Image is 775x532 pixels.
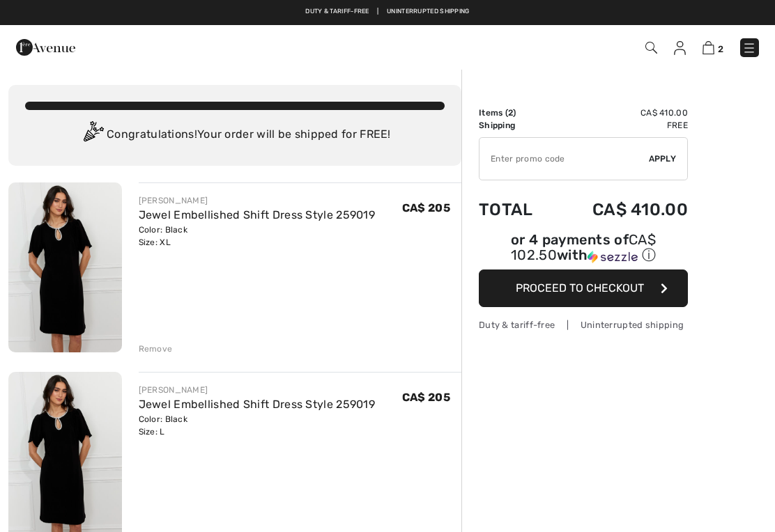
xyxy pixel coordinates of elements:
img: My Info [674,41,686,55]
span: CA$ 205 [402,201,450,214]
a: Jewel Embellished Shift Dress Style 259019 [139,208,376,221]
td: CA$ 410.00 [554,186,688,233]
div: or 4 payments ofCA$ 102.50withSezzle Click to learn more about Sezzle [479,233,688,269]
span: 2 [508,108,513,118]
div: Duty & tariff-free | Uninterrupted shipping [479,318,688,331]
span: CA$ 102.50 [511,231,656,263]
div: [PERSON_NAME] [139,194,376,207]
span: CA$ 205 [402,391,450,404]
td: Free [554,119,688,132]
a: 2 [703,39,723,56]
td: Items ( ) [479,107,554,119]
span: 2 [718,44,723,54]
div: [PERSON_NAME] [139,384,376,396]
button: Proceed to Checkout [479,269,688,307]
td: Total [479,186,554,233]
td: Shipping [479,119,554,132]
img: 1ère Avenue [16,33,75,61]
div: Congratulations! Your order will be shipped for FREE! [25,121,445,149]
span: Apply [649,152,677,165]
img: Congratulation2.svg [79,121,107,149]
img: Jewel Embellished Shift Dress Style 259019 [8,182,122,352]
div: Color: Black Size: XL [139,224,376,249]
a: Jewel Embellished Shift Dress Style 259019 [139,398,376,411]
span: Proceed to Checkout [516,281,644,295]
img: Sezzle [588,251,638,263]
img: Shopping Bag [703,41,714,54]
input: Promo code [479,138,649,180]
div: or 4 payments of with [479,233,688,265]
div: Color: Black Size: L [139,413,376,438]
td: CA$ 410.00 [554,107,688,119]
img: Menu [742,41,756,55]
img: Search [645,42,657,54]
a: 1ère Avenue [16,40,75,53]
div: Remove [139,343,173,355]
